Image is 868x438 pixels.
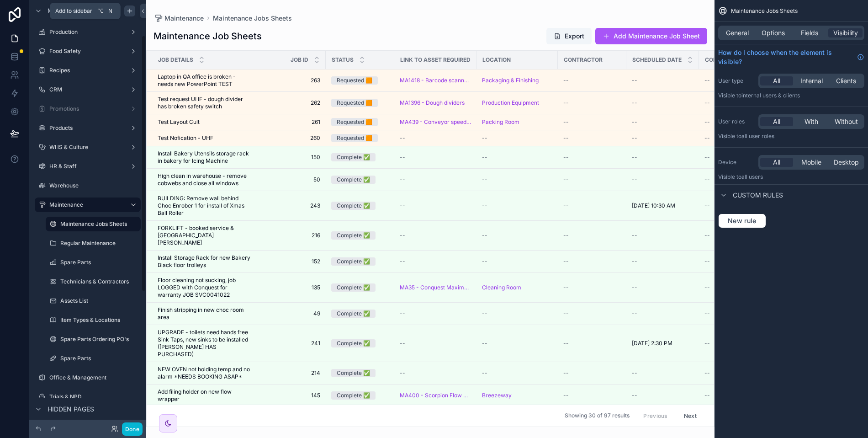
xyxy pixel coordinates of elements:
label: Office & Management [49,374,139,381]
a: Spare Parts Ordering PO's [46,332,141,347]
button: New rule [718,214,766,228]
span: Scheduled Date [632,56,682,64]
span: Clients [836,76,856,85]
a: Promotions [35,101,141,116]
label: Products [49,124,126,132]
a: Regular Maintenance [46,236,141,251]
p: Visible to [718,173,864,181]
label: Production [49,28,126,36]
label: Device [718,159,755,166]
span: New rule [724,217,760,225]
span: Menu [48,6,67,16]
label: Spare Parts [60,355,139,362]
label: Maintenance Jobs Sheets [60,220,135,228]
a: Office & Management [35,370,141,385]
button: Next [677,409,703,423]
span: Maintenance Jobs Sheets [731,7,798,15]
button: Done [122,422,143,436]
span: Location [482,56,511,64]
span: All user roles [741,133,774,139]
label: Food Safety [49,48,126,55]
label: Spare Parts Ordering PO's [60,336,139,343]
span: all users [741,173,763,180]
a: Production [35,25,141,39]
span: Job Details [158,56,193,64]
span: Showing 30 of 97 results [565,412,630,420]
label: Regular Maintenance [60,240,139,247]
p: Visible to [718,92,864,99]
a: Trials & NPD [35,390,141,404]
span: Options [762,28,785,37]
label: Trials & NPD [49,393,139,401]
a: Products [35,121,141,135]
a: Recipes [35,63,141,78]
p: Visible to [718,133,864,140]
label: Spare Parts [60,259,139,266]
a: Assets List [46,294,141,308]
span: Status [332,56,354,64]
label: HR & Staff [49,163,126,170]
span: Mobile [801,158,821,167]
a: WHS & Culture [35,140,141,155]
label: Assets List [60,297,139,304]
a: Spare Parts [46,255,141,270]
span: Completed Date [705,56,755,64]
a: Maintenance Jobs Sheets [46,217,141,231]
label: Promotions [49,105,126,112]
a: Spare Parts [46,351,141,366]
label: Technicians & Contractors [60,278,139,285]
span: How do I choose when the element is visible? [718,48,853,66]
span: Desktop [834,158,859,167]
a: HR & Staff [35,159,141,174]
label: Warehouse [49,182,139,189]
label: User type [718,77,755,85]
span: Custom rules [733,191,783,200]
label: Maintenance [49,201,122,208]
span: General [726,28,749,37]
span: Add to sidebar [55,7,92,15]
span: Without [835,117,858,126]
a: Technicians & Contractors [46,274,141,289]
span: ⌥ [97,7,104,15]
a: Item Types & Locations [46,313,141,327]
span: Hidden pages [48,405,94,414]
label: WHS & Culture [49,144,126,151]
span: Fields [801,28,818,37]
label: Recipes [49,67,126,74]
span: N [107,7,114,15]
span: Internal users & clients [741,92,800,99]
span: Link to Asset Required [400,56,471,64]
span: All [773,117,780,126]
span: All [773,158,780,167]
span: All [773,76,780,85]
label: CRM [49,86,126,93]
a: Food Safety [35,44,141,59]
a: CRM [35,82,141,97]
span: Job ID [291,56,308,64]
a: Warehouse [35,178,141,193]
a: Maintenance [35,198,141,212]
span: With [804,117,818,126]
span: Internal [800,76,823,85]
a: How do I choose when the element is visible? [718,48,864,66]
span: Visibility [833,28,858,37]
label: Item Types & Locations [60,316,139,324]
span: Contractor [564,56,603,64]
label: User roles [718,118,755,125]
